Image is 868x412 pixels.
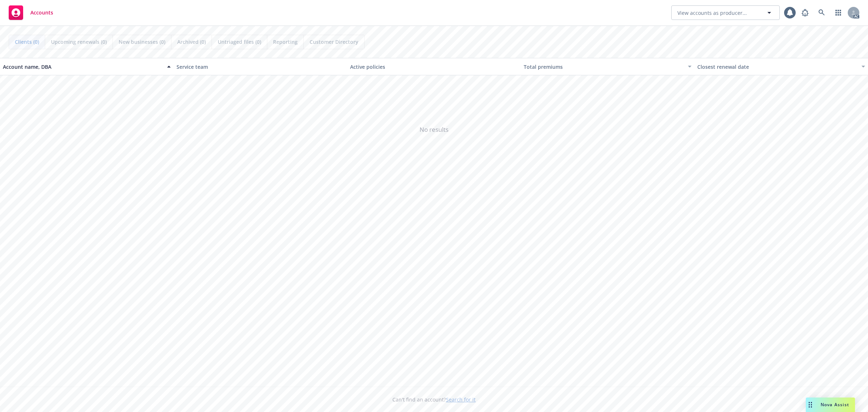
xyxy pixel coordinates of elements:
[814,5,829,20] a: Search
[174,58,347,75] button: Service team
[524,63,684,71] div: Total premiums
[671,5,780,20] button: View accounts as producer...
[806,398,855,412] button: Nova Assist
[30,10,53,16] span: Accounts
[521,58,694,75] button: Total premiums
[697,63,857,71] div: Closest renewal date
[694,58,868,75] button: Closest renewal date
[3,63,163,71] div: Account name, DBA
[6,3,56,23] a: Accounts
[119,38,165,46] span: New businesses (0)
[273,38,298,46] span: Reporting
[177,38,206,46] span: Archived (0)
[218,38,261,46] span: Untriaged files (0)
[176,63,344,71] div: Service team
[51,38,107,46] span: Upcoming renewals (0)
[831,5,846,20] a: Switch app
[392,396,476,403] span: Can't find an account?
[15,38,39,46] span: Clients (0)
[821,402,849,408] span: Nova Assist
[310,38,358,46] span: Customer Directory
[677,9,747,17] span: View accounts as producer...
[806,398,815,412] div: Drag to move
[347,58,521,75] button: Active policies
[350,63,518,71] div: Active policies
[798,5,812,20] a: Report a Bug
[446,396,476,403] a: Search for it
